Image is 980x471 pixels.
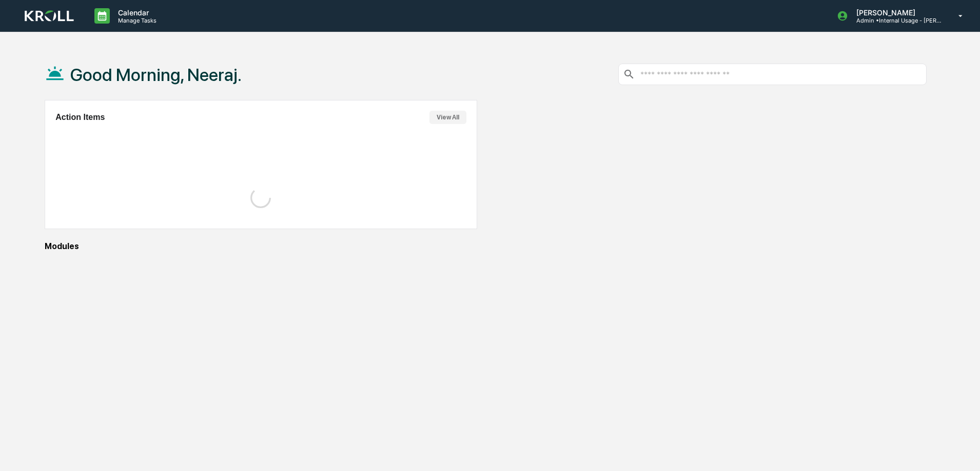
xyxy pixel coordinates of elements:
p: Admin • Internal Usage - [PERSON_NAME] [848,17,944,24]
h1: Good Morning, Neeraj. [70,65,242,85]
button: View All [429,111,466,124]
h2: Action Items [55,113,105,122]
div: Modules [45,241,927,251]
p: Manage Tasks [110,17,162,24]
img: logo [25,10,74,22]
p: [PERSON_NAME] [848,8,944,17]
p: Calendar [110,8,162,17]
